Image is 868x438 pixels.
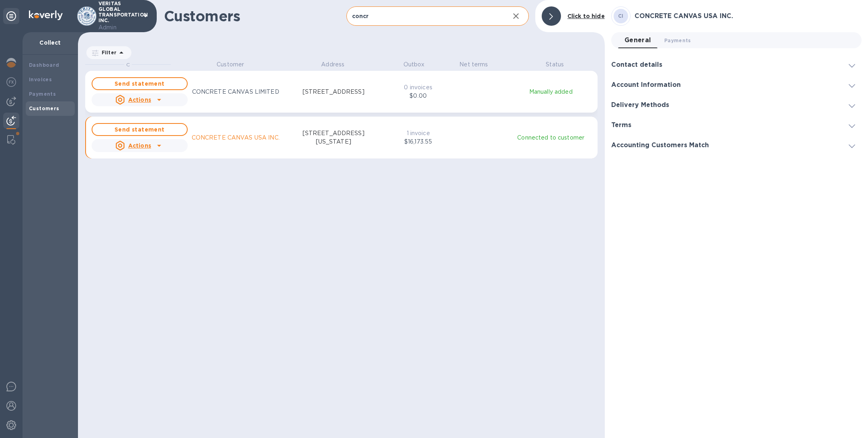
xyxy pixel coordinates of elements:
[509,134,593,142] p: Connected to customer
[452,60,495,69] p: Net terms
[126,62,130,68] span: C
[6,77,16,87] img: Foreign exchange
[509,88,593,96] p: Manually added
[3,8,19,24] div: Unpin categories
[98,49,117,56] p: Filter
[611,121,631,129] h3: Terms
[98,23,139,32] p: Admin
[303,88,364,96] p: [STREET_ADDRESS]
[29,76,52,82] b: Invoices
[188,60,273,69] p: Customer
[664,36,691,45] span: Payments
[99,79,180,88] span: Send statement
[99,125,180,134] span: Send statement
[611,81,681,89] h3: Account Information
[393,60,435,69] p: Outbox
[611,61,662,69] h3: Contact details
[128,142,151,149] u: Actions
[399,138,438,146] p: $16,173.55
[399,83,438,92] p: 0 invoices
[399,129,438,138] p: 1 invoice
[92,77,188,90] button: Send statement
[29,105,59,111] b: Customers
[29,91,56,97] b: Payments
[98,1,139,32] p: VERITAS GLOBAL TRANSPORTATION INC.
[399,92,438,100] p: $0.00
[85,71,598,113] button: Send statementActionsCONCRETE CANVAS LIMITED[STREET_ADDRESS]0 invoices$0.00Manually added
[192,88,279,96] p: CONCRETE CANVAS LIMITED
[85,60,605,436] div: grid
[164,8,346,25] h1: Customers
[624,35,651,46] span: General
[29,10,63,20] img: Logo
[567,13,605,19] b: Click to hide
[29,39,72,47] p: Collect
[92,123,188,136] button: Send statement
[611,142,709,149] h3: Accounting Customers Match
[85,117,598,158] button: Send statementActionsCONCRETE CANVAS USA INC.[STREET_ADDRESS][US_STATE]1 invoice$16,173.55Connect...
[290,60,376,69] p: Address
[635,12,862,20] h3: CONCRETE CANVAS USA INC.
[611,101,669,109] h3: Delivery Methods
[29,62,59,68] b: Dashboard
[128,97,151,103] u: Actions
[512,60,598,69] p: Status
[192,134,280,142] p: CONCRETE CANVAS USA INC.
[618,13,624,19] b: CI
[285,129,382,146] p: [STREET_ADDRESS][US_STATE]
